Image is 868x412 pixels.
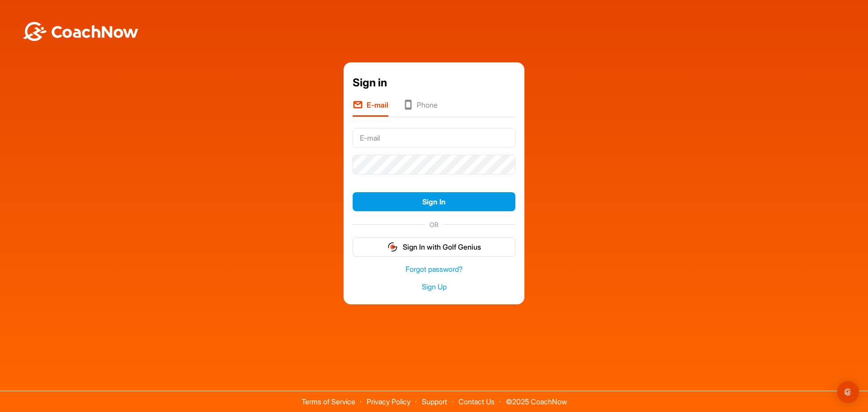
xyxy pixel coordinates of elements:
[367,397,410,406] a: Privacy Policy
[353,237,515,257] button: Sign In with Golf Genius
[422,397,447,406] a: Support
[837,381,859,403] div: Open Intercom Messenger
[302,397,355,406] a: Terms of Service
[353,282,515,292] a: Sign Up
[353,192,515,212] button: Sign In
[353,75,515,91] div: Sign in
[353,264,515,275] a: Forgot password?
[353,99,388,117] li: E-mail
[353,128,515,148] input: E-mail
[501,391,571,405] span: © 2025 CoachNow
[425,220,443,229] span: OR
[387,242,398,252] img: gg_logo
[458,397,495,406] a: Contact Us
[403,99,438,117] li: Phone
[22,22,139,41] img: BwLJSsUCoWCh5upNqxVrqldRgqLPVwmV24tXu5FoVAoFEpwwqQ3VIfuoInZCoVCoTD4vwADAC3ZFMkVEQFDAAAAAElFTkSuQmCC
